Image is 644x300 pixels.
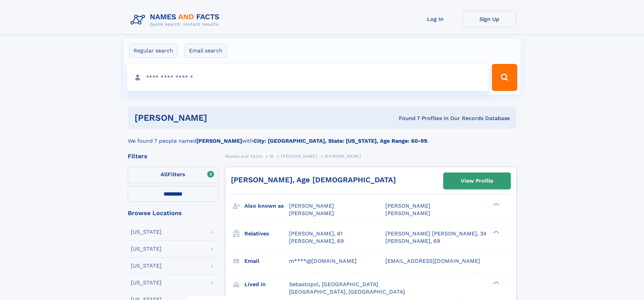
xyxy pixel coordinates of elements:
[225,152,262,160] a: Names and Facts
[281,154,317,159] span: [PERSON_NAME]
[244,279,289,290] h3: Lived in
[289,289,405,295] span: [GEOGRAPHIC_DATA], [GEOGRAPHIC_DATA]
[385,203,430,209] span: [PERSON_NAME]
[492,64,517,91] button: Search Button
[289,230,342,237] a: [PERSON_NAME], 61
[270,154,273,159] span: M
[325,154,361,159] span: [PERSON_NAME]
[254,138,427,144] b: City: [GEOGRAPHIC_DATA], State: [US_STATE], Age Range: 60-99
[196,138,242,144] b: [PERSON_NAME]
[128,129,517,145] div: We found 7 people named with .
[385,237,440,245] a: [PERSON_NAME], 69
[244,228,289,239] h3: Relatives
[244,255,289,267] h3: Email
[161,171,168,178] span: All
[131,263,162,269] div: [US_STATE]
[131,229,162,235] div: [US_STATE]
[385,230,486,237] a: [PERSON_NAME] [PERSON_NAME], 34
[462,11,517,27] a: Sign Up
[492,202,500,207] div: ❯
[303,115,510,122] div: Found 7 Profiles In Our Records Database
[461,173,493,189] div: View Profile
[289,237,344,245] a: [PERSON_NAME], 69
[385,210,430,216] span: [PERSON_NAME]
[129,44,177,58] label: Regular search
[231,176,396,184] a: [PERSON_NAME], Age [DEMOGRAPHIC_DATA]
[385,258,480,264] span: [EMAIL_ADDRESS][DOMAIN_NAME]
[492,280,500,285] div: ❯
[128,210,218,216] div: Browse Locations
[128,11,225,29] img: Logo Names and Facts
[135,114,303,122] h1: [PERSON_NAME]
[128,167,218,183] label: Filters
[281,152,317,160] a: [PERSON_NAME]
[408,11,462,27] a: Log In
[289,281,378,287] span: Sebastopol, [GEOGRAPHIC_DATA]
[492,230,500,234] div: ❯
[131,280,162,285] div: [US_STATE]
[128,153,218,159] div: Filters
[127,64,489,91] input: search input
[185,44,227,58] label: Email search
[270,152,273,160] a: M
[289,203,334,209] span: [PERSON_NAME]
[444,173,510,189] a: View Profile
[289,210,334,216] span: [PERSON_NAME]
[244,200,289,212] h3: Also known as
[131,246,162,252] div: [US_STATE]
